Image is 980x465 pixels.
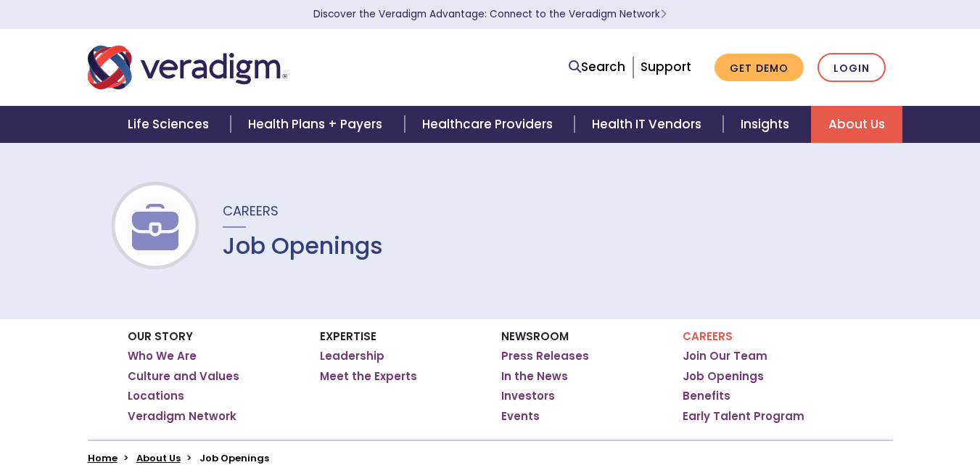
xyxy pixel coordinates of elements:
[575,106,723,143] a: Health IT Vendors
[88,44,287,91] img: Veradigm logo
[110,106,231,143] a: Life Sciences
[641,58,691,75] a: Support
[223,202,279,220] span: Careers
[683,409,804,424] a: Early Talent Program
[128,389,184,403] a: Locations
[128,349,197,363] a: Who We Are
[128,409,236,424] a: Veradigm Network
[683,349,767,363] a: Join Our Team
[501,389,555,403] a: Investors
[501,409,540,424] a: Events
[715,54,804,82] a: Get Demo
[128,369,239,384] a: Culture and Values
[723,106,811,143] a: Insights
[660,7,667,21] span: Learn More
[320,349,384,363] a: Leadership
[231,106,404,143] a: Health Plans + Payers
[88,451,118,465] a: Home
[683,369,764,384] a: Job Openings
[405,106,575,143] a: Healthcare Providers
[320,369,417,384] a: Meet the Experts
[683,389,730,403] a: Benefits
[818,53,886,83] a: Login
[501,369,568,384] a: In the News
[569,57,625,77] a: Search
[501,349,589,363] a: Press Releases
[313,7,667,21] a: Discover the Veradigm Advantage: Connect to the Veradigm NetworkLearn More
[811,106,902,143] a: About Us
[223,232,383,260] h1: Job Openings
[136,451,181,465] a: About Us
